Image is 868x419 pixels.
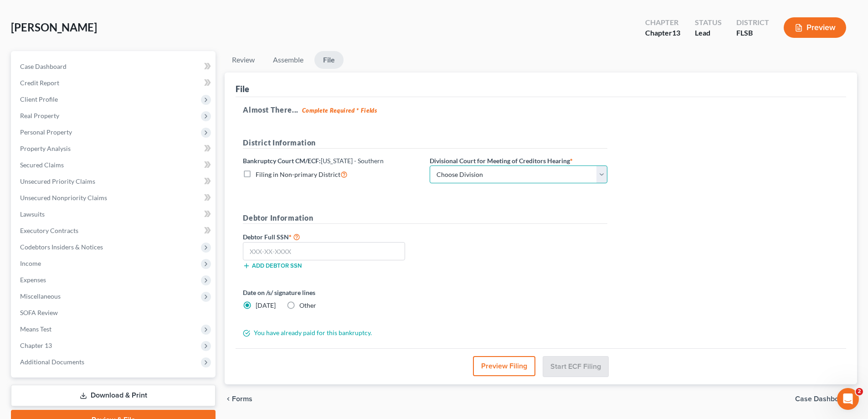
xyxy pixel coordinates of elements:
span: Credit Report [20,79,59,87]
a: Unsecured Priority Claims [13,173,216,190]
a: Case Dashboard chevron_right [795,395,857,403]
span: Secured Claims [20,161,64,169]
span: Other [299,301,316,309]
span: Real Property [20,112,59,119]
strong: Complete Required * Fields [302,107,377,114]
a: Property Analysis [13,140,216,157]
span: [PERSON_NAME] [11,21,97,34]
button: Start ECF Filing [543,356,609,377]
button: chevron_left Forms [225,395,265,403]
button: Preview Filing [473,356,535,376]
span: Forms [232,395,252,403]
h5: Debtor Information [243,212,607,224]
a: Lawsuits [13,206,216,222]
span: Means Test [20,325,51,333]
span: [US_STATE] - Southern [321,157,384,165]
span: [DATE] [256,301,276,309]
button: Preview [784,17,846,38]
label: Date on /s/ signature lines [243,288,421,297]
span: Income [20,259,41,267]
button: Add debtor SSN [243,262,302,269]
div: You have already paid for this bankruptcy. [238,328,612,337]
input: XXX-XX-XXXX [243,242,405,260]
span: 13 [672,28,680,37]
a: Credit Report [13,75,216,91]
a: Case Dashboard [13,58,216,75]
a: Review [225,51,262,69]
div: Lead [695,28,722,38]
span: Expenses [20,276,46,284]
a: Secured Claims [13,157,216,173]
h5: District Information [243,137,607,149]
span: 2 [856,388,863,395]
span: Case Dashboard [795,395,850,403]
span: Lawsuits [20,210,45,218]
div: FLSB [736,28,769,38]
span: Unsecured Priority Claims [20,177,95,185]
div: Chapter [645,28,680,38]
a: Unsecured Nonpriority Claims [13,190,216,206]
i: chevron_left [225,395,232,403]
a: Assemble [266,51,311,69]
span: Personal Property [20,128,72,136]
span: SOFA Review [20,309,58,316]
div: Status [695,17,722,28]
label: Bankruptcy Court CM/ECF: [243,156,384,166]
span: Client Profile [20,95,58,103]
span: Codebtors Insiders & Notices [20,243,103,251]
span: Case Dashboard [20,62,67,70]
div: District [736,17,769,28]
iframe: Intercom live chat [837,388,859,410]
span: Filing in Non-primary District [256,171,340,178]
label: Divisional Court for Meeting of Creditors Hearing [430,156,573,166]
span: Property Analysis [20,145,71,152]
span: Miscellaneous [20,292,61,300]
div: Chapter [645,17,680,28]
a: File [314,51,344,69]
a: Executory Contracts [13,222,216,239]
span: Unsecured Nonpriority Claims [20,194,107,202]
span: Executory Contracts [20,227,78,234]
a: Download & Print [11,385,216,406]
span: Chapter 13 [20,341,52,349]
h5: Almost There... [243,104,839,115]
div: File [236,83,249,94]
label: Debtor Full SSN [238,231,425,242]
a: SOFA Review [13,305,216,321]
span: Additional Documents [20,358,84,366]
